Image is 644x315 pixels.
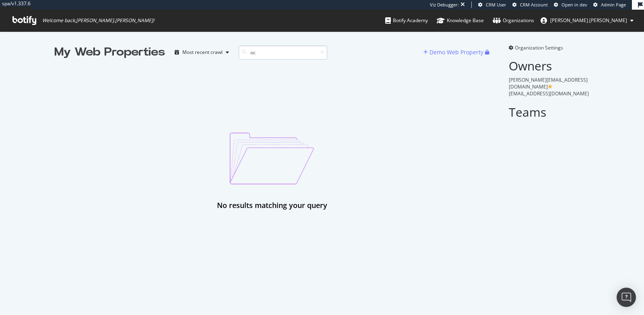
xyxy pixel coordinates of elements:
a: CRM Account [512,2,548,8]
a: Knowledge Base [437,10,484,31]
a: Botify Academy [385,10,428,31]
span: Organization Settings [515,44,563,51]
h2: Owners [509,59,590,72]
div: Organizations [493,16,534,25]
h2: Teams [509,105,590,119]
div: My Web Properties [54,44,165,60]
div: Open Intercom Messenger [617,288,636,307]
span: CRM Account [520,2,548,8]
div: Demo Web Property [429,48,483,56]
button: Demo Web Property [423,46,485,59]
button: Most recent crawl [171,46,232,59]
div: No results matching your query [217,200,327,211]
span: CRM User [486,2,506,8]
div: Knowledge Base [437,16,484,25]
div: Botify Academy [385,16,428,25]
span: emma.mcgillis [550,17,627,24]
a: Demo Web Property [423,49,485,56]
div: Most recent crawl [182,50,223,55]
span: Admin Page [601,2,626,8]
a: Organizations [493,10,534,31]
span: Open in dev [561,2,587,8]
span: [PERSON_NAME][EMAIL_ADDRESS][DOMAIN_NAME] [509,76,588,90]
button: [PERSON_NAME].[PERSON_NAME] [534,14,640,27]
a: Open in dev [554,2,587,8]
input: Search [239,45,327,60]
div: Viz Debugger: [430,2,459,8]
span: [EMAIL_ADDRESS][DOMAIN_NAME] [509,90,589,97]
a: CRM User [478,2,506,8]
a: Admin Page [593,2,626,8]
img: emptyProjectImage [230,133,314,184]
span: Welcome back, [PERSON_NAME].[PERSON_NAME] ! [42,17,154,24]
